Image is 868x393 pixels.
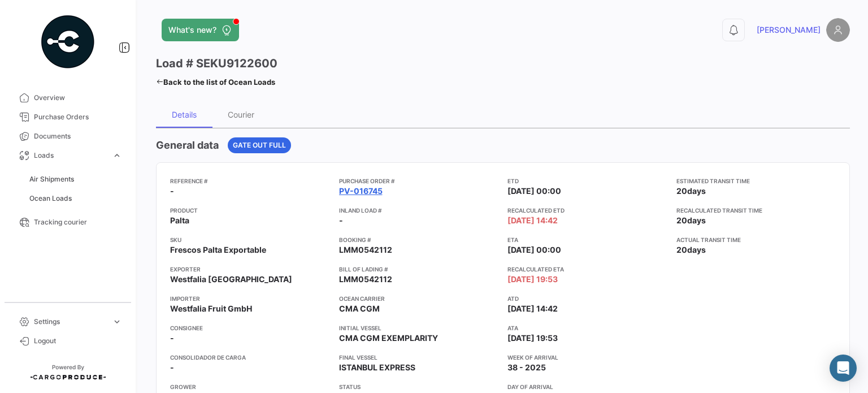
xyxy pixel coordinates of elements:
[170,294,330,303] app-card-info-title: Importer
[507,206,667,215] app-card-info-title: Recalculated ETD
[25,171,127,188] a: Air Shipments
[228,110,254,119] div: Courier
[170,274,292,285] span: Westfalia [GEOGRAPHIC_DATA]
[339,303,380,314] span: CMA CGM
[339,176,499,185] app-card-info-title: Purchase Order #
[9,88,127,107] a: Overview
[156,55,277,71] h3: Load # SEKU9122600
[162,19,239,41] button: What's new?
[170,332,174,344] span: -
[676,245,687,254] span: 20
[170,353,330,362] app-card-info-title: Consolidador de Carga
[34,131,122,141] span: Documents
[9,107,127,127] a: Purchase Orders
[29,174,74,184] span: Air Shipments
[170,265,330,274] app-card-info-title: Exporter
[156,137,219,153] h4: General data
[507,362,546,373] span: 38 - 2025
[34,217,122,227] span: Tracking courier
[676,235,836,244] app-card-info-title: Actual transit time
[34,112,122,122] span: Purchase Orders
[826,18,850,42] img: placeholder-user.png
[29,193,72,204] span: Ocean Loads
[507,382,667,391] app-card-info-title: Day of arrival
[170,185,174,197] span: -
[339,294,499,303] app-card-info-title: Ocean Carrier
[170,323,330,332] app-card-info-title: Consignee
[339,235,499,244] app-card-info-title: Booking #
[676,176,836,185] app-card-info-title: Estimated transit time
[339,362,415,373] span: ISTANBUL EXPRESS
[40,14,96,70] img: powered-by.png
[507,215,558,226] span: [DATE] 14:42
[168,24,216,36] span: What's new?
[507,332,558,344] span: [DATE] 19:53
[34,93,122,103] span: Overview
[339,265,499,274] app-card-info-title: Bill of Lading #
[9,127,127,146] a: Documents
[687,245,706,254] span: days
[339,244,392,256] span: LMM0542112
[156,74,275,90] a: Back to the list of Ocean Loads
[507,235,667,244] app-card-info-title: ETA
[112,317,122,327] span: expand_more
[507,265,667,274] app-card-info-title: Recalculated ETA
[170,244,266,256] span: Frescos Palta Exportable
[9,213,127,232] a: Tracking courier
[507,294,667,303] app-card-info-title: ATD
[170,215,189,226] span: Palta
[339,274,392,285] span: LMM0542112
[507,274,558,285] span: [DATE] 19:53
[687,186,706,196] span: days
[676,186,687,196] span: 20
[507,176,667,185] app-card-info-title: ETD
[507,185,561,197] span: [DATE] 00:00
[170,303,252,314] span: Westfalia Fruit GmbH
[170,206,330,215] app-card-info-title: Product
[687,215,706,225] span: days
[25,190,127,207] a: Ocean Loads
[676,215,687,225] span: 20
[339,382,499,391] app-card-info-title: Status
[34,317,107,327] span: Settings
[339,353,499,362] app-card-info-title: Final Vessel
[339,185,383,197] a: PV-016745
[507,303,558,314] span: [DATE] 14:42
[676,206,836,215] app-card-info-title: Recalculated transit time
[339,323,499,332] app-card-info-title: Initial Vessel
[34,150,107,161] span: Loads
[170,235,330,244] app-card-info-title: SKU
[507,323,667,332] app-card-info-title: ATA
[172,110,197,119] div: Details
[233,140,286,150] span: Gate Out Full
[339,206,499,215] app-card-info-title: Inland Load #
[170,176,330,185] app-card-info-title: Reference #
[112,150,122,161] span: expand_more
[339,332,438,344] span: CMA CGM EXEMPLARITY
[830,355,857,382] div: Open Intercom Messenger
[507,244,561,256] span: [DATE] 00:00
[757,24,821,36] span: [PERSON_NAME]
[34,336,122,346] span: Logout
[170,362,174,373] span: -
[170,382,330,391] app-card-info-title: Grower
[507,353,667,362] app-card-info-title: Week of arrival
